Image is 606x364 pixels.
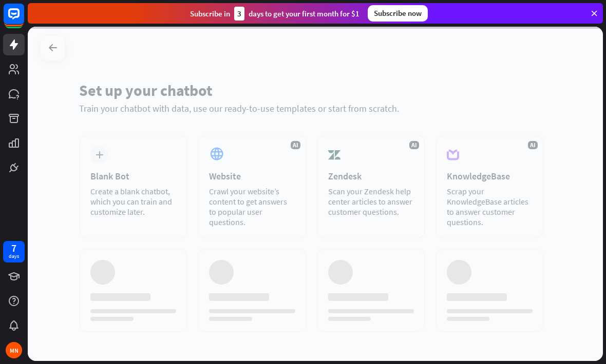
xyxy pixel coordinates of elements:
[368,5,428,22] div: Subscribe now
[6,342,22,358] div: MN
[190,7,359,21] div: Subscribe in days to get your first month for $1
[234,7,244,21] div: 3
[3,241,25,262] a: 7 days
[9,253,19,260] div: days
[11,244,16,253] div: 7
